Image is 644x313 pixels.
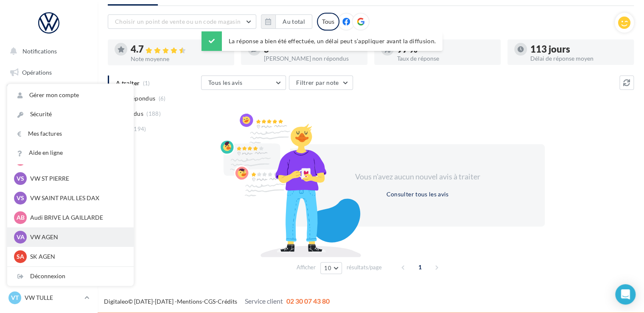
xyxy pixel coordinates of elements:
[530,45,627,54] div: 113 jours
[104,298,330,305] span: © [DATE]-[DATE] - - -
[132,126,146,132] span: (194)
[30,174,123,183] p: VW ST PIERRE
[104,298,128,305] a: Digitaleo
[7,86,134,105] a: Gérer mon compte
[30,233,123,241] p: VW AGEN
[22,69,52,76] span: Opérations
[108,14,256,29] button: Choisir un point de vente ou un code magasin
[7,267,134,286] div: Déconnexion
[5,212,92,237] a: PLV et print personnalisable
[131,45,227,54] div: 4.7
[413,260,427,274] span: 1
[317,13,339,31] div: Tous
[17,233,25,241] span: VA
[30,252,123,261] p: SK AGEN
[159,95,166,102] span: (6)
[261,14,312,29] button: Au total
[202,31,442,51] div: La réponse a bien été effectuée, un délai peut s’appliquer avant la diffusion.
[264,56,361,61] div: [PERSON_NAME] non répondus
[7,105,134,124] a: Sécurité
[30,213,123,222] p: Audi BRIVE LA GAILLARDE
[204,298,216,305] a: CGS
[5,191,92,209] a: Calendrier
[5,148,92,166] a: Contacts
[115,18,241,25] span: Choisir un point de vente ou un code magasin
[5,84,92,103] a: Boîte de réception
[324,265,331,271] span: 10
[320,262,342,274] button: 10
[245,297,283,305] span: Service client
[289,75,353,90] button: Filtrer par note
[347,263,382,271] span: résultats/page
[208,79,243,86] span: Tous les avis
[5,106,92,124] a: Visibilité en ligne
[5,42,89,60] button: Notifications
[17,174,24,183] span: VS
[530,56,627,61] div: Délai de réponse moyen
[25,293,81,302] p: VW TULLE
[286,297,330,305] span: 02 30 07 43 80
[22,48,57,55] span: Notifications
[5,240,92,265] a: Campagnes DataOnDemand
[397,56,494,61] div: Taux de réponse
[146,110,161,117] span: (188)
[7,290,91,306] a: VT VW TULLE
[116,94,155,103] span: Non répondus
[7,124,134,143] a: Mes factures
[11,293,19,302] span: VT
[177,298,202,305] a: Mentions
[201,75,286,90] button: Tous les avis
[17,213,25,222] span: AB
[397,45,494,54] div: 97 %
[218,298,237,305] a: Crédits
[383,189,452,199] button: Consulter tous les avis
[275,14,312,29] button: Au total
[297,263,316,271] span: Afficher
[30,194,123,202] p: VW SAINT PAUL LES DAX
[5,64,92,81] a: Opérations
[5,170,92,187] a: Médiathèque
[17,194,24,202] span: VS
[131,56,227,62] div: Note moyenne
[344,171,490,182] div: Vous n'avez aucun nouvel avis à traiter
[7,143,134,162] a: Aide en ligne
[615,284,636,305] div: Open Intercom Messenger
[5,128,92,145] a: Campagnes
[17,252,24,261] span: SA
